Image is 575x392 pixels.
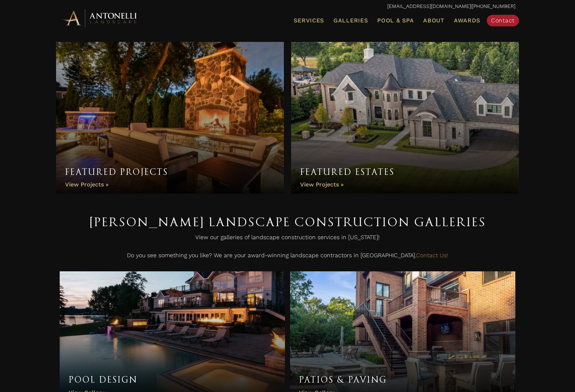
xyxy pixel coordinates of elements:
span: About [423,18,444,23]
span: Awards [454,17,480,24]
a: Contact Us! [416,252,448,259]
a: Contact [487,15,519,26]
span: Contact [491,17,515,24]
a: Galleries [331,16,371,25]
span: Services [294,18,324,23]
a: Awards [451,16,483,25]
a: [EMAIL_ADDRESS][DOMAIN_NAME] [387,3,471,9]
span: Galleries [333,17,368,24]
a: About [420,16,447,25]
h1: [PERSON_NAME] Landscape Construction Galleries [60,212,515,232]
img: Antonelli Horizontal Logo [60,8,139,28]
a: Services [291,16,327,25]
p: View our galleries of landscape construction services in [US_STATE]! [60,232,515,246]
a: Pool & Spa [374,16,417,25]
p: | [60,2,515,11]
span: Pool & Spa [377,17,414,24]
a: [PHONE_NUMBER] [472,3,515,9]
p: Do you see something you like? We are your award-winning landscape contractors in [GEOGRAPHIC_DATA]. [60,250,515,264]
